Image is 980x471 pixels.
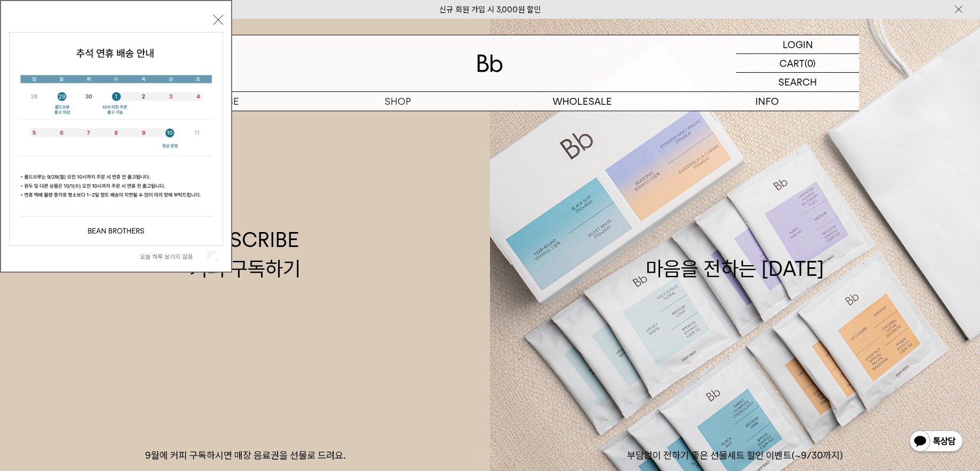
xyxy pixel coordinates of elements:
[908,429,964,455] img: 카카오톡 채널 1:1 채팅 버튼
[10,33,223,245] img: 5e4d662c6b1424087153c0055ceb1a13_140731.jpg
[736,35,859,54] a: LOGIN
[675,92,859,111] p: INFO
[783,35,813,53] p: LOGIN
[213,15,223,25] button: 닫기
[778,73,817,91] p: SEARCH
[477,55,503,72] img: 로고
[305,92,490,111] a: SHOP
[490,92,675,111] p: WHOLESALE
[190,226,301,282] div: SUBSCRIBE 커피 구독하기
[779,54,805,72] p: CART
[805,54,816,72] p: (0)
[140,253,205,260] label: 오늘 하루 보이지 않음
[736,54,859,73] a: CART (0)
[490,449,980,462] p: 부담없이 전하기 좋은 선물세트 할인 이벤트(~9/30까지)
[439,5,541,14] a: 신규 회원 가입 시 3,000원 할인
[646,226,824,282] div: 마음을 전하는 [DATE]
